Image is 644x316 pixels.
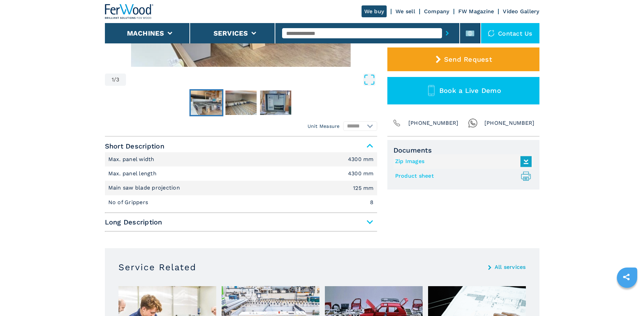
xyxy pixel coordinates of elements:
[395,171,528,182] a: Product sheet
[259,89,293,116] button: Go to Slide 3
[362,5,387,17] a: We buy
[424,8,449,15] a: Company
[105,89,377,116] nav: Thumbnail Navigation
[442,25,453,41] button: submit-button
[488,30,495,37] img: Contact us
[225,91,257,115] img: ab08afbbc453937040b6e100dba6800c
[108,184,182,192] p: Main saw blade projection
[118,262,196,273] h3: Service Related
[458,8,494,15] a: FW Magazine
[112,77,114,82] span: 1
[484,118,535,128] span: [PHONE_NUMBER]
[214,29,248,37] button: Services
[615,285,639,311] iframe: Chat
[387,47,539,71] button: Send Request
[408,118,459,128] span: [PHONE_NUMBER]
[105,152,377,210] div: Short Description
[105,140,377,152] span: Short Description
[128,74,375,86] button: Open Fullscreen
[444,55,492,63] span: Send Request
[108,199,150,206] p: No of Grippers
[116,77,119,82] span: 3
[191,91,222,115] img: 0a229089df893b1ac63945236a3edbdc
[348,157,374,162] em: 4300 mm
[495,264,526,270] a: All services
[395,156,528,167] a: Zip Images
[127,29,164,37] button: Machines
[503,8,539,15] a: Video Gallery
[395,8,415,15] a: We sell
[114,77,116,82] span: /
[189,89,223,116] button: Go to Slide 1
[348,171,374,176] em: 4300 mm
[105,216,377,228] span: Long Description
[618,269,635,285] a: sharethis
[387,77,539,104] button: Book a Live Demo
[308,123,340,130] em: Unit Measure
[260,91,291,115] img: 594e066899130da99cb875340fc1530b
[370,200,373,205] em: 8
[481,23,539,43] div: Contact us
[224,89,258,116] button: Go to Slide 2
[392,118,402,128] img: Phone
[108,156,156,163] p: Max. panel width
[468,118,478,128] img: Whatsapp
[393,146,533,154] span: Documents
[353,185,374,191] em: 125 mm
[105,4,154,19] img: Ferwood
[439,86,501,95] span: Book a Live Demo
[108,170,159,177] p: Max. panel length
